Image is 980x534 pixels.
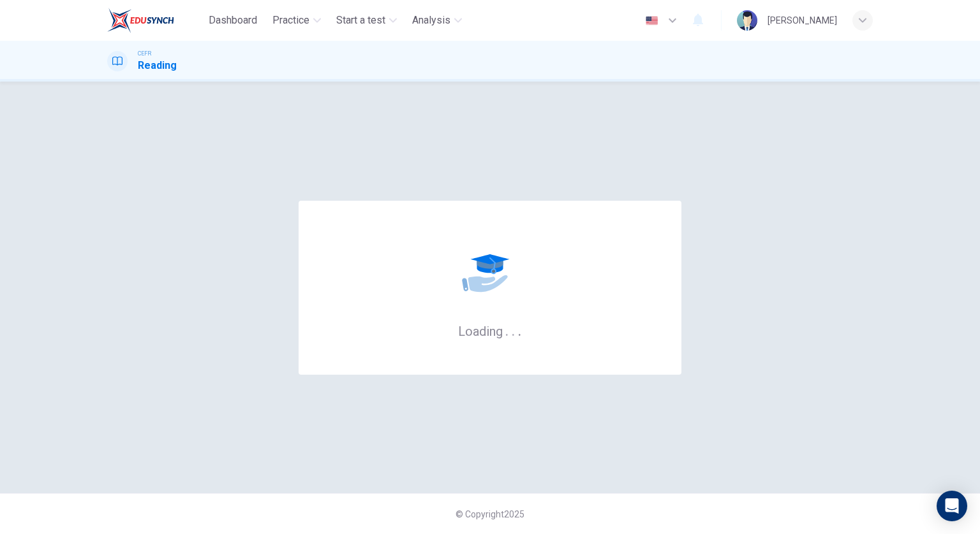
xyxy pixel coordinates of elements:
div: Open Intercom Messenger [937,491,967,521]
span: CEFR [138,49,151,58]
h6: . [511,319,516,340]
span: Start a test [336,13,385,28]
span: © Copyright 2025 [456,509,524,519]
button: Practice [267,9,326,32]
span: Analysis [412,13,450,28]
button: Dashboard [204,9,262,32]
a: EduSynch logo [107,8,204,33]
img: Profile picture [737,10,757,31]
h6: . [505,319,509,340]
button: Start a test [331,9,402,32]
img: EduSynch logo [107,8,174,33]
h1: Reading [138,58,177,73]
span: Dashboard [209,13,257,28]
h6: . [517,319,522,340]
div: [PERSON_NAME] [768,13,837,28]
h6: Loading [458,322,522,339]
span: Practice [272,13,309,28]
img: en [644,16,660,25]
button: Analysis [407,9,467,32]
